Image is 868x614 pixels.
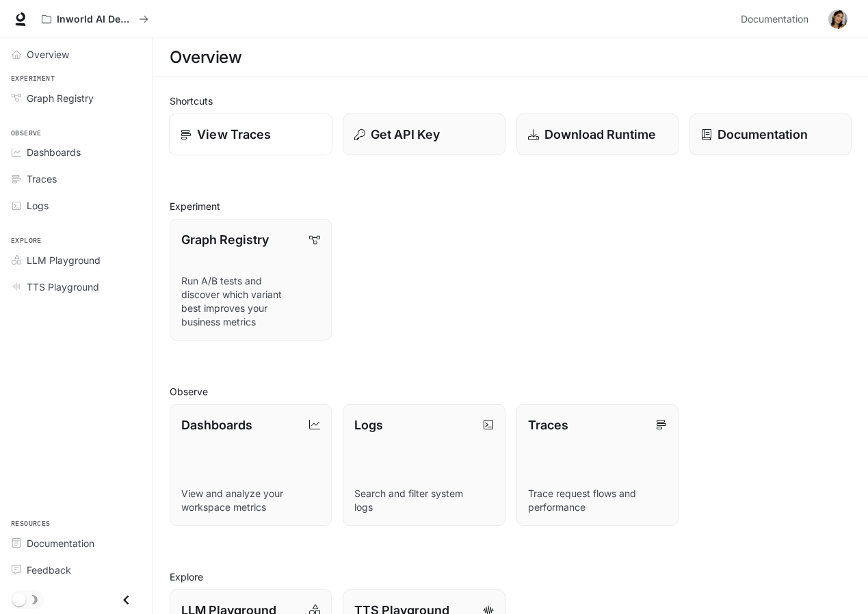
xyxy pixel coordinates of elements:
a: Documentation [689,114,852,155]
p: Traces [528,416,568,434]
a: Graph RegistryRun A/B tests and discover which variant best improves your business metrics [170,219,332,341]
h2: Shortcuts [170,94,852,108]
span: Graph Registry [27,91,94,105]
a: Feedback [5,558,147,582]
a: Dashboards [5,140,147,164]
span: Feedback [27,563,71,577]
button: All workspaces [36,5,155,33]
h2: Explore [170,570,852,584]
button: Get API Key [343,114,505,155]
img: User avatar [828,10,847,29]
p: Dashboards [181,416,252,434]
span: Dashboards [27,145,81,159]
a: View Traces [169,114,333,156]
a: TracesTrace request flows and performance [516,404,679,526]
a: Logs [5,193,147,217]
p: Trace request flows and performance [528,487,667,514]
span: TTS Playground [27,280,99,294]
a: Documentation [5,531,147,555]
p: View and analyze your workspace metrics [181,487,320,514]
span: LLM Playground [27,253,101,267]
p: Run A/B tests and discover which variant best improves your business metrics [181,274,320,329]
a: Download Runtime [516,114,679,155]
span: Documentation [741,11,808,28]
p: Logs [354,416,383,434]
a: Graph Registry [5,86,147,110]
p: Search and filter system logs [354,487,493,514]
h2: Observe [170,384,852,399]
p: Graph Registry [181,230,269,249]
h2: Experiment [170,199,852,213]
a: Overview [5,42,147,66]
h1: Overview [170,44,241,71]
a: DashboardsView and analyze your workspace metrics [170,404,332,526]
span: Overview [27,47,69,62]
p: Get API Key [371,125,440,144]
button: Close drawer [111,586,142,614]
p: View Traces [197,125,271,144]
p: Documentation [718,125,808,144]
span: Dark mode toggle [12,591,26,606]
a: LLM Playground [5,248,147,272]
a: Traces [5,167,147,191]
a: LogsSearch and filter system logs [343,404,505,526]
span: Logs [27,198,49,213]
p: Inworld AI Demos [57,14,133,25]
a: TTS Playground [5,275,147,299]
span: Traces [27,172,57,186]
span: Documentation [27,536,94,550]
button: User avatar [824,5,852,33]
a: Documentation [735,5,819,33]
p: Download Runtime [544,125,656,144]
